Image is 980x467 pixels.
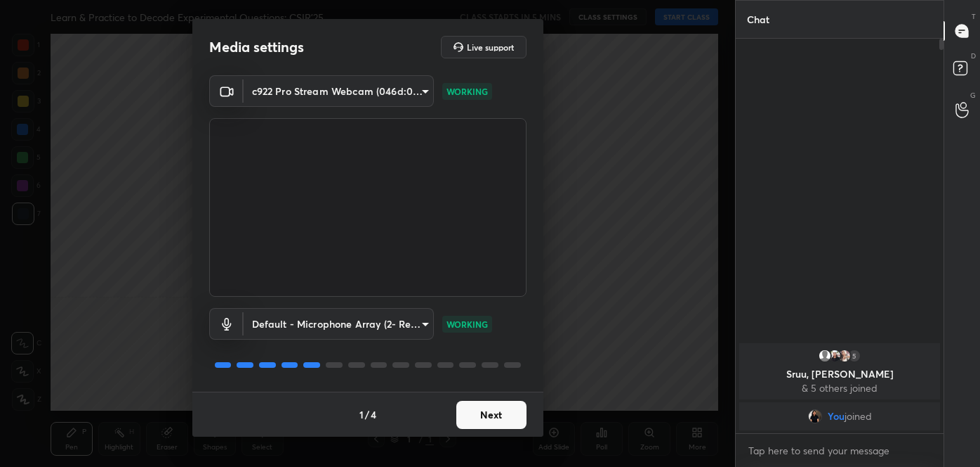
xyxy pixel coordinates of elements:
[244,308,434,340] div: c922 Pro Stream Webcam (046d:085c)
[970,90,976,101] p: G
[808,409,822,423] img: 6bf88ee675354f0ea61b4305e64abb13.jpg
[736,340,943,433] div: grid
[456,401,527,429] button: Next
[828,349,842,363] img: 361c779e0a634952a31b08713a08d5ef.jpg
[244,75,434,107] div: c922 Pro Stream Webcam (046d:085c)
[972,11,976,22] p: T
[748,383,932,394] p: & 5 others joined
[209,38,304,56] h2: Media settings
[365,407,369,422] h4: /
[971,51,976,61] p: D
[818,349,832,363] img: default.png
[446,85,488,98] p: WORKING
[847,349,861,363] div: 5
[748,369,932,380] p: Sruu, [PERSON_NAME]
[446,318,488,331] p: WORKING
[837,349,852,363] img: 4708f98d3f22411aa22bc61af6021e69.jpg
[845,411,872,422] span: joined
[467,43,514,51] h5: Live support
[736,1,781,38] p: Chat
[371,407,376,422] h4: 4
[359,407,364,422] h4: 1
[828,411,845,422] span: You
